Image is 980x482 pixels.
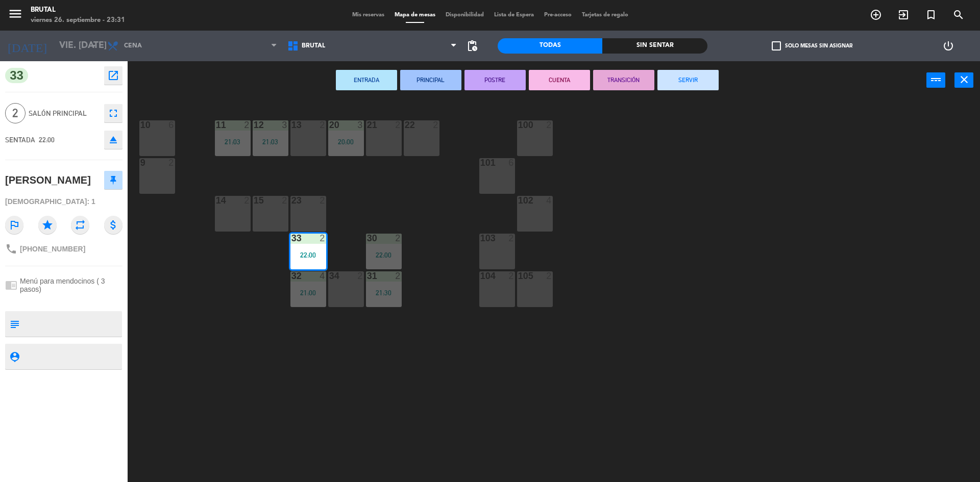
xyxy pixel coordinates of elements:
[772,41,781,50] span: check_box_outline_blank
[254,120,254,130] div: 12
[107,134,119,146] i: eject
[958,73,970,86] i: close
[244,196,250,205] div: 2
[602,38,707,54] div: Sin sentar
[539,12,577,18] span: Pre-acceso
[870,9,882,21] i: add_circle_outline
[290,251,326,259] div: 22:00
[31,15,125,26] div: viernes 26. septiembre - 23:31
[366,251,402,259] div: 22:00
[282,120,288,130] div: 3
[518,196,519,205] div: 102
[168,120,175,130] div: 6
[31,5,125,15] div: Brutal
[216,120,216,130] div: 11
[104,66,122,85] button: open_in_new
[71,216,89,234] i: repeat
[577,12,633,18] span: Tarjetas de regalo
[104,104,122,122] button: fullscreen
[395,271,401,281] div: 2
[508,234,514,243] div: 2
[954,72,973,88] button: close
[87,40,100,52] i: arrow_drop_down
[400,70,461,90] button: PRINCIPAL
[529,70,590,90] button: CUENTA
[320,234,326,243] div: 2
[395,234,401,243] div: 2
[518,271,519,281] div: 105
[140,158,141,167] div: 9
[140,120,141,130] div: 10
[518,120,519,130] div: 100
[215,138,251,145] div: 21:03
[942,40,954,52] i: power_settings_new
[498,38,602,54] div: Todas
[389,12,440,18] span: Mapa de mesas
[291,234,292,243] div: 33
[5,68,28,83] span: 33
[328,138,364,145] div: 20:00
[291,196,292,205] div: 23
[320,120,326,130] div: 2
[546,271,552,281] div: 2
[466,40,478,52] span: pending_actions
[433,120,439,130] div: 2
[5,172,91,189] div: [PERSON_NAME]
[357,120,363,130] div: 3
[930,73,942,86] i: power_input
[440,12,489,18] span: Disponibilidad
[168,158,175,167] div: 2
[546,196,552,205] div: 4
[302,42,325,49] span: Brutal
[282,196,288,205] div: 2
[5,216,23,234] i: outlined_flag
[291,120,292,130] div: 13
[107,69,119,82] i: open_in_new
[395,120,401,130] div: 2
[480,271,481,281] div: 104
[8,6,23,25] button: menu
[290,289,326,296] div: 21:00
[291,271,292,281] div: 32
[480,158,481,167] div: 101
[253,138,288,145] div: 21:03
[657,70,719,90] button: SERVIR
[347,12,389,18] span: Mis reservas
[336,70,397,90] button: ENTRADA
[20,245,85,253] span: [PHONE_NUMBER]
[772,41,852,50] label: Solo mesas sin asignar
[104,131,122,149] button: eject
[39,136,55,144] span: 22:00
[508,271,514,281] div: 2
[254,196,254,205] div: 15
[5,103,26,123] span: 2
[508,158,514,167] div: 6
[320,196,326,205] div: 2
[8,6,23,21] i: menu
[9,318,20,329] i: subject
[897,9,910,21] i: exit_to_app
[952,9,965,21] i: search
[320,271,326,281] div: 4
[5,279,17,291] i: chrome_reader_mode
[464,70,526,90] button: POSTRE
[29,108,99,119] span: Salón Principal
[5,136,35,144] span: SENTADA
[489,12,539,18] span: Lista de Espera
[5,193,122,211] div: [DEMOGRAPHIC_DATA]: 1
[124,42,142,49] span: Cena
[9,351,20,362] i: person_pin
[593,70,654,90] button: TRANSICIÓN
[20,277,122,293] span: Menú para mendocinos ( 3 pasos)
[5,243,17,255] i: phone
[38,216,57,234] i: star
[480,234,481,243] div: 103
[216,196,216,205] div: 14
[104,216,122,234] i: attach_money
